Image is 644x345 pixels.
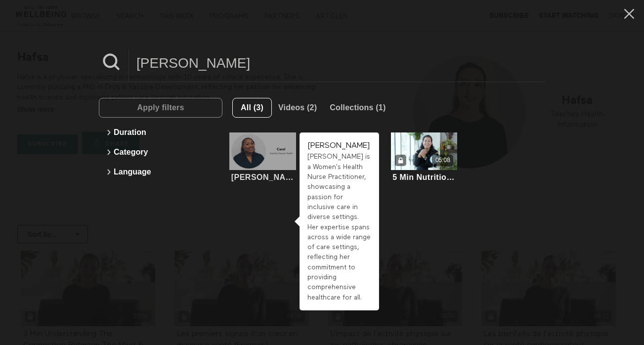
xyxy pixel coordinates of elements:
[104,123,217,142] button: Duration
[241,103,263,112] span: All (3)
[232,98,272,118] button: All (3)
[272,98,323,118] button: Videos (2)
[392,172,456,182] div: 5 Min Nutritional Supplements For Eye Health
[129,49,545,77] input: Search
[231,172,295,182] div: [PERSON_NAME]
[229,132,296,183] a: Carol[PERSON_NAME]
[307,152,372,302] div: [PERSON_NAME] is a Women's Health Nurse Practitioner, showcasing a passion for inclusive care in ...
[435,156,450,165] div: 05:08
[307,142,370,150] strong: [PERSON_NAME]
[104,162,217,182] button: Language
[323,98,392,118] button: Collections (1)
[104,142,217,162] button: Category
[330,103,386,112] span: Collections (1)
[391,132,458,183] a: 5 Min Nutritional Supplements For Eye Health05:085 Min Nutritional Supplements For Eye Health
[278,103,317,112] span: Videos (2)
